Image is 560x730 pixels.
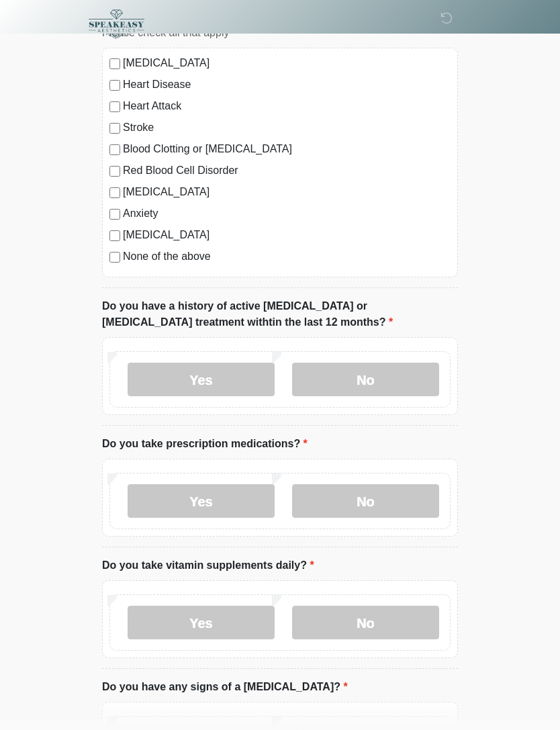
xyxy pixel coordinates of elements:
[109,124,120,134] input: Stroke
[292,363,439,397] label: No
[123,56,451,72] label: [MEDICAL_DATA]
[128,485,275,518] label: Yes
[109,145,120,156] input: Blood Clotting or [MEDICAL_DATA]
[123,163,451,179] label: Red Blood Cell Disorder
[292,485,439,518] label: No
[123,142,451,158] label: Blood Clotting or [MEDICAL_DATA]
[109,167,120,177] input: Red Blood Cell Disorder
[109,188,120,199] input: [MEDICAL_DATA]
[109,210,120,220] input: Anxiety
[89,10,144,40] img: Speakeasy Aesthetics GFE Logo
[109,59,120,70] input: [MEDICAL_DATA]
[123,77,451,93] label: Heart Disease
[123,206,451,222] label: Anxiety
[123,228,451,244] label: [MEDICAL_DATA]
[123,185,451,201] label: [MEDICAL_DATA]
[102,558,314,574] label: Do you take vitamin supplements daily?
[102,299,458,331] label: Do you have a history of active [MEDICAL_DATA] or [MEDICAL_DATA] treatment withtin the last 12 mo...
[109,253,120,263] input: None of the above
[123,249,451,265] label: None of the above
[128,363,275,397] label: Yes
[123,120,451,136] label: Stroke
[109,81,120,91] input: Heart Disease
[102,680,348,696] label: Do you have any signs of a [MEDICAL_DATA]?
[292,606,439,640] label: No
[123,99,451,115] label: Heart Attack
[109,231,120,242] input: [MEDICAL_DATA]
[102,437,308,453] label: Do you take prescription medications?
[109,102,120,113] input: Heart Attack
[128,606,275,640] label: Yes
